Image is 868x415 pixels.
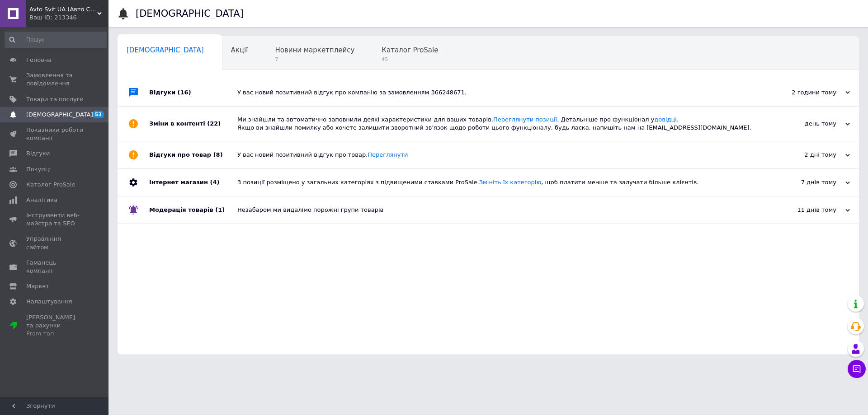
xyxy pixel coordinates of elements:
[26,211,84,228] span: Інструменти веб-майстра та SEO
[275,46,354,54] span: Новини маркетплейсу
[5,32,107,48] input: Пошук
[149,196,237,224] div: Модерація товарів
[237,89,759,97] div: У вас новий позитивний відгук про компанію за замовленням 366248671.
[237,178,759,187] div: 3 позиції розміщено у загальних категоріях з підвищеними ставками ProSale. , щоб платити менше та...
[215,206,225,213] span: (1)
[149,107,237,141] div: Зміни в контенті
[275,56,354,63] span: 7
[26,71,84,88] span: Замовлення та повідомлення
[759,206,850,214] div: 11 днів тому
[759,120,850,128] div: день тому
[382,46,438,54] span: Каталог ProSale
[207,120,221,127] span: (22)
[26,330,84,338] div: Prom топ
[26,259,84,275] span: Гаманець компанії
[26,313,84,338] span: [PERSON_NAME] та рахунки
[382,56,438,63] span: 45
[93,111,104,118] span: 53
[26,149,50,158] span: Відгуки
[26,282,49,290] span: Маркет
[127,46,204,54] span: [DEMOGRAPHIC_DATA]
[26,196,57,204] span: Аналітика
[759,151,850,159] div: 2 дні тому
[368,151,408,158] a: Переглянути
[848,360,866,378] button: Чат з покупцем
[149,141,237,168] div: Відгуки про товар
[493,116,557,123] a: Переглянути позиції
[210,179,219,186] span: (4)
[26,126,84,142] span: Показники роботи компанії
[654,116,677,123] a: довідці
[178,89,191,96] span: (16)
[29,5,97,14] span: Avto Svit UA (Авто Світ ЮА) - Ваш Світ Автозапчастин
[26,95,84,103] span: Товари та послуги
[26,111,93,119] span: [DEMOGRAPHIC_DATA]
[759,178,850,187] div: 7 днів тому
[237,206,759,214] div: Незабаром ми видалімо порожні групи товарів
[26,181,75,189] span: Каталог ProSale
[237,116,759,132] div: Ми знайшли та автоматично заповнили деякі характеристики для ваших товарів. . Детальніше про функ...
[149,79,237,106] div: Відгуки
[479,179,542,186] a: Змініть їх категорію
[26,56,52,64] span: Головна
[759,89,850,97] div: 2 години тому
[29,14,108,22] div: Ваш ID: 213346
[26,165,51,173] span: Покупці
[237,151,759,159] div: У вас новий позитивний відгук про товар.
[149,169,237,196] div: Інтернет магазин
[136,8,244,19] h1: [DEMOGRAPHIC_DATA]
[26,298,72,306] span: Налаштування
[213,151,223,158] span: (8)
[26,235,84,251] span: Управління сайтом
[231,46,248,54] span: Акції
